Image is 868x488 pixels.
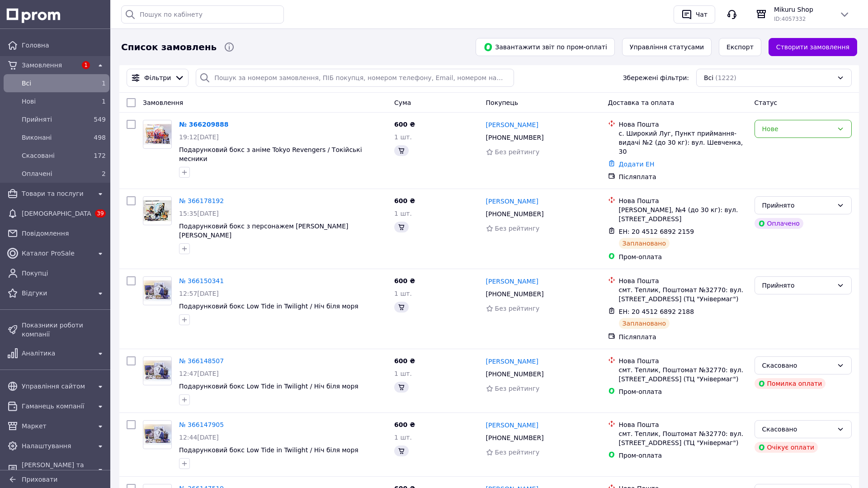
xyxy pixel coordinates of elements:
span: Управління сайтом [22,382,91,391]
span: (1222) [715,74,736,81]
a: № 366147905 [179,421,224,428]
div: [PHONE_NUMBER] [484,288,546,300]
span: Товари та послуги [22,189,91,198]
span: Фільтри [144,73,171,82]
img: Фото товару [143,280,171,302]
a: Додати ЕН [619,161,655,168]
span: Статус [755,99,778,106]
span: 1 шт. [394,210,412,217]
span: Скасовані [22,151,88,160]
span: 600 ₴ [394,121,415,128]
span: 1 шт. [394,370,412,377]
a: Подарунковий бокс Low Tide in Twilight / Ніч біля моря [179,383,359,390]
span: Налаштування [22,441,91,450]
span: Каталог ProSale [22,249,91,258]
span: Доставка та оплата [608,99,675,106]
a: Фото товару [143,420,172,449]
span: Покупці [22,269,106,278]
div: Помилка оплати [755,378,826,389]
a: № 366148507 [179,357,224,365]
div: Нова Пошта [619,356,747,365]
div: Нове [762,124,833,134]
div: Очікує оплати [755,442,818,453]
span: Покупець [486,99,518,106]
span: Показники роботи компанії [22,321,106,339]
div: Прийнято [762,200,833,210]
a: № 366150341 [179,277,224,284]
span: [DEMOGRAPHIC_DATA] [22,209,91,218]
span: Всi [22,79,88,88]
a: Подарунковий бокс з аніме Tokyo Revengers / Токійські месники [179,146,362,162]
div: смт. Теплик, Поштомат №32770: вул. [STREET_ADDRESS] (ТЦ "Універмаг") [619,365,747,384]
span: 172 [94,152,106,159]
div: Нова Пошта [619,420,747,429]
span: 1 шт. [394,290,412,297]
a: Фото товару [143,356,172,385]
img: Фото товару [143,360,171,382]
div: [PHONE_NUMBER] [484,131,546,144]
span: ЕН: 20 4512 6892 2188 [619,308,694,315]
span: Без рейтингу [495,449,540,456]
div: Скасовано [762,360,833,370]
div: Чат [694,8,709,21]
span: 600 ₴ [394,277,415,284]
span: 1 [82,61,90,69]
span: Приховати [22,476,57,483]
img: Фото товару [143,124,171,145]
div: Нова Пошта [619,196,747,205]
a: Подарунковий бокс з персонажем [PERSON_NAME] [PERSON_NAME] [179,223,348,239]
span: 600 ₴ [394,357,415,365]
span: ЕН: 20 4512 6892 2159 [619,228,694,235]
span: ID: 4057332 [774,16,806,22]
span: 1 шт. [394,133,412,141]
a: [PERSON_NAME] [486,197,538,206]
div: [PHONE_NUMBER] [484,431,546,444]
input: Пошук по кабінету [121,5,284,24]
span: Замовлення [22,61,77,70]
span: 498 [94,134,106,141]
span: 2 [102,170,106,177]
div: [PHONE_NUMBER] [484,368,546,380]
span: Список замовлень [121,41,217,54]
span: 1 шт. [394,434,412,441]
span: Cума [394,99,411,106]
div: с. Широкий Луг, Пункт приймання-видачі №2 (до 30 кг): вул. Шевченка, 30 [619,129,747,156]
div: смт. Теплик, Поштомат №32770: вул. [STREET_ADDRESS] (ТЦ "Універмаг") [619,285,747,303]
img: Фото товару [143,424,171,445]
span: 549 [94,116,106,123]
div: Пром-оплата [619,252,747,261]
a: Подарунковий бокс Low Tide in Twilight / Ніч біля моря [179,303,359,310]
div: Оплачено [755,218,803,229]
a: [PERSON_NAME] [486,120,538,129]
span: 39 [95,209,105,218]
div: Післяплата [619,172,747,181]
a: Фото товару [143,120,172,149]
div: Прийнято [762,280,833,290]
span: Без рейтингу [495,385,540,392]
span: Оплачені [22,169,88,178]
div: [PHONE_NUMBER] [484,208,546,220]
a: Створити замовлення [769,38,857,56]
span: Без рейтингу [495,305,540,312]
div: смт. Теплик, Поштомат №32770: вул. [STREET_ADDRESS] (ТЦ "Універмаг") [619,429,747,447]
div: Пром-оплата [619,387,747,396]
a: № 366178192 [179,197,224,204]
div: Заплановано [619,238,670,249]
span: Гаманець компанії [22,402,91,411]
a: [PERSON_NAME] [486,277,538,286]
input: Пошук за номером замовлення, ПІБ покупця, номером телефону, Email, номером накладної [196,69,514,87]
span: 12:47[DATE] [179,370,219,377]
a: № 366209888 [179,121,228,128]
span: Без рейтингу [495,148,540,156]
span: 12:44[DATE] [179,434,219,441]
div: Нова Пошта [619,276,747,285]
span: 600 ₴ [394,421,415,428]
button: Управління статусами [622,38,712,56]
img: Фото товару [143,200,171,222]
button: Експорт [719,38,761,56]
div: [PERSON_NAME], №4 (до 30 кг): вул. [STREET_ADDRESS] [619,205,747,223]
